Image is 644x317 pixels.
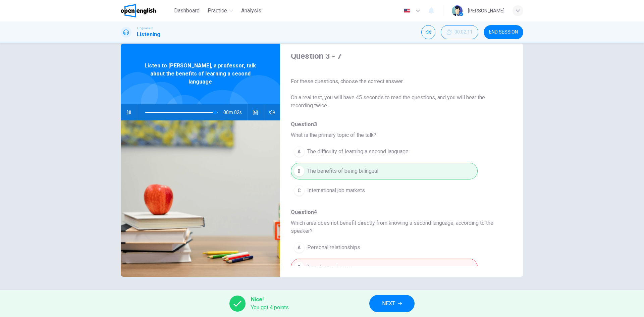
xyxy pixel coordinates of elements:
span: Dashboard [174,7,200,15]
span: NEXT [382,299,395,308]
button: Click to see the audio transcription [250,104,261,120]
div: [PERSON_NAME] [468,7,504,15]
button: NEXT [369,295,415,312]
span: What is the primary topic of the talk? [291,131,502,139]
span: Question 4 [291,208,502,216]
button: Analysis [238,5,264,17]
span: On a real test, you will have 45 seconds to read the questions, and you will hear the recording t... [291,94,502,110]
span: For these questions, choose the correct answer. [291,77,502,86]
button: END SESSION [484,25,523,39]
span: END SESSION [489,30,518,35]
div: Mute [421,25,435,39]
div: Hide [441,25,478,39]
button: 00:02:11 [441,25,478,39]
span: Practice [208,7,227,15]
img: OpenEnglish logo [121,4,156,17]
button: Dashboard [171,5,202,17]
span: Which area does not benefit directly from knowing a second language, according to the speaker? [291,219,502,235]
img: en [403,8,411,13]
img: Profile picture [452,5,463,16]
span: 00m 02s [223,104,247,120]
button: Practice [205,5,236,17]
span: Nice! [251,296,289,304]
h1: Listening [137,31,160,39]
span: Listen to [PERSON_NAME], a professor, talk about the benefits of learning a second language [143,62,258,86]
span: Linguaskill [137,26,153,31]
span: 00:02:11 [454,30,473,35]
span: Analysis [241,7,261,15]
a: OpenEnglish logo [121,4,171,17]
img: Listen to Bridget, a professor, talk about the benefits of learning a second language [121,120,280,277]
h4: Question 3 - 7 [291,51,502,61]
span: Question 3 [291,120,502,128]
span: You got 4 points [251,304,289,312]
